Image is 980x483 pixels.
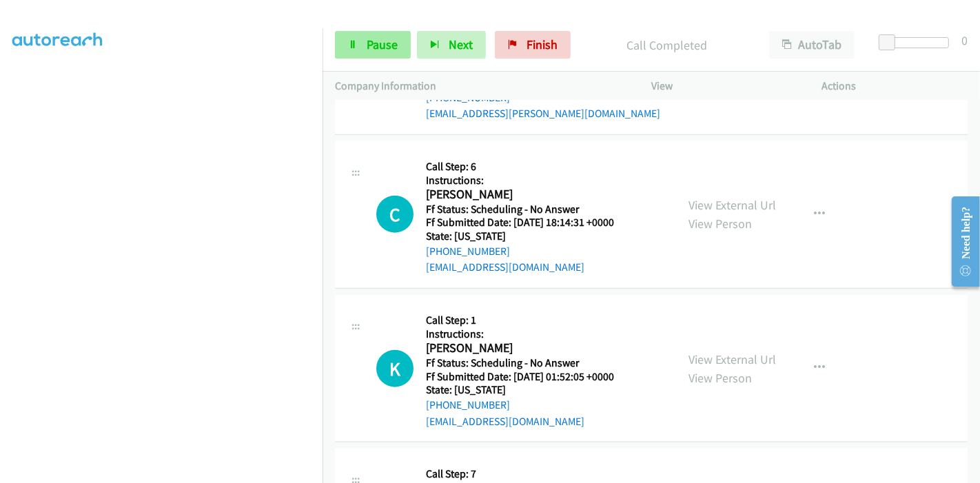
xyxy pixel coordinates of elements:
[426,174,631,187] h5: Instructions:
[426,160,631,174] h5: Call Step: 6
[376,350,414,387] div: The call is yet to be attempted
[376,350,414,387] h1: K
[376,196,414,233] div: The call is yet to be attempted
[495,31,571,59] a: Finish
[688,216,752,232] a: View Person
[426,340,631,356] h2: [PERSON_NAME]
[426,383,631,397] h5: State: [US_STATE]
[426,398,510,411] a: [PHONE_NUMBER]
[426,356,631,370] h5: Ff Status: Scheduling - No Answer
[886,37,949,48] div: Delay between calls (in seconds)
[367,37,398,52] span: Pause
[335,78,626,94] p: Company Information
[822,78,968,94] p: Actions
[426,91,510,104] a: [PHONE_NUMBER]
[426,314,631,327] h5: Call Step: 1
[961,31,968,50] div: 0
[426,216,631,229] h5: Ff Submitted Date: [DATE] 18:14:31 +0000
[426,187,631,203] h2: [PERSON_NAME]
[376,196,414,233] h1: C
[335,31,411,59] a: Pause
[426,327,631,341] h5: Instructions:
[527,37,558,52] span: Finish
[941,187,980,296] iframe: Resource Center
[688,351,776,367] a: View External Url
[426,467,631,481] h5: Call Step: 7
[426,245,510,258] a: [PHONE_NUMBER]
[426,107,660,120] a: [EMAIL_ADDRESS][PERSON_NAME][DOMAIN_NAME]
[417,31,486,59] button: Next
[426,415,584,428] a: [EMAIL_ADDRESS][DOMAIN_NAME]
[426,203,631,216] h5: Ff Status: Scheduling - No Answer
[769,31,855,59] button: AutoTab
[426,229,631,243] h5: State: [US_STATE]
[688,370,752,386] a: View Person
[449,37,473,52] span: Next
[426,260,584,274] a: [EMAIL_ADDRESS][DOMAIN_NAME]
[589,36,744,54] p: Call Completed
[651,78,797,94] p: View
[426,370,631,384] h5: Ff Submitted Date: [DATE] 01:52:05 +0000
[688,197,776,213] a: View External Url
